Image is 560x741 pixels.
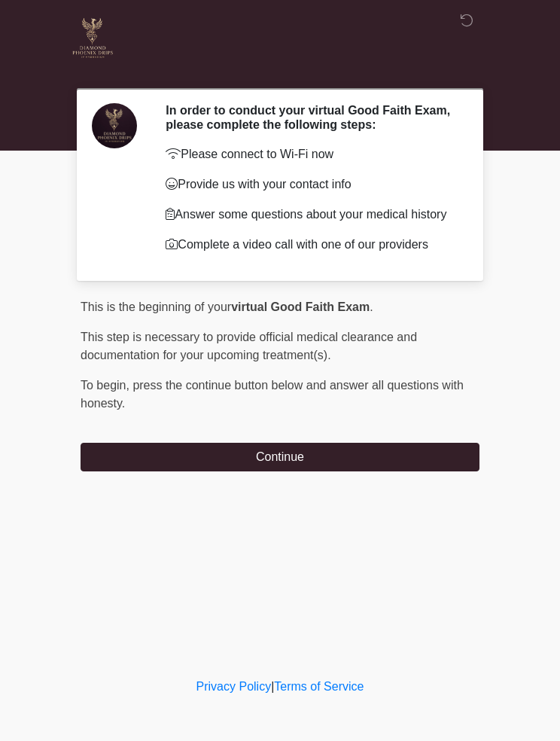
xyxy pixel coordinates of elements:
p: Complete a video call with one of our providers [166,236,457,254]
a: | [271,680,274,693]
span: To begin, [81,379,132,392]
span: This is the beginning of your [81,300,231,313]
p: Provide us with your contact info [166,175,457,194]
span: This step is necessary to provide official medical clearance and documentation for your upcoming ... [81,331,417,361]
p: Answer some questions about your medical history [166,206,457,224]
img: Agent Avatar [92,103,137,148]
p: Please connect to Wi-Fi now [166,145,457,163]
strong: virtual Good Faith Exam [231,300,370,313]
a: Terms of Service [274,680,364,693]
span: press the continue button below and answer all questions with honesty. [81,379,464,410]
img: Diamond Phoenix Drips IV Hydration Logo [65,11,120,66]
h2: In order to conduct your virtual Good Faith Exam, please complete the following steps: [166,103,457,132]
span: . [370,300,373,313]
button: Continue [81,443,479,471]
a: Privacy Policy [196,680,272,693]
